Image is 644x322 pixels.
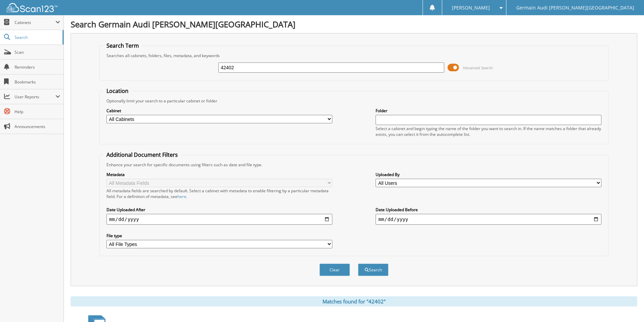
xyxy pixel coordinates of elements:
legend: Search Term [103,42,142,49]
span: User Reports [15,94,55,100]
span: Reminders [15,64,60,70]
h1: Search Germain Audi [PERSON_NAME][GEOGRAPHIC_DATA] [71,19,637,30]
label: Metadata [106,172,332,177]
span: Scan [15,49,60,55]
label: Folder [376,108,601,114]
span: Search [15,34,59,40]
button: Clear [319,264,350,276]
input: start [106,214,332,225]
div: Optionally limit your search to a particular cabinet or folder [103,98,605,104]
a: here [177,194,186,199]
span: Announcements [15,124,60,129]
label: Date Uploaded After [106,207,332,213]
button: Search [358,264,388,276]
label: File type [106,233,332,239]
label: Uploaded By [376,172,601,177]
span: Help [15,109,60,115]
div: All metadata fields are searched by default. Select a cabinet with metadata to enable filtering b... [106,188,332,199]
label: Cabinet [106,108,332,114]
span: Germain Audi [PERSON_NAME][GEOGRAPHIC_DATA] [516,6,634,10]
div: Select a cabinet and begin typing the name of the folder you want to search in. If the name match... [376,126,601,137]
img: scan123-logo-white.svg [7,3,57,12]
span: Advanced Search [463,65,493,70]
span: [PERSON_NAME] [452,6,490,10]
div: Enhance your search for specific documents using filters such as date and file type. [103,162,605,168]
div: Searches all cabinets, folders, files, metadata, and keywords [103,53,605,58]
div: Matches found for "42402" [71,296,637,306]
span: Bookmarks [15,79,60,85]
label: Date Uploaded Before [376,207,601,213]
span: Cabinets [15,20,55,25]
legend: Additional Document Filters [103,151,181,158]
legend: Location [103,87,132,95]
input: end [376,214,601,225]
